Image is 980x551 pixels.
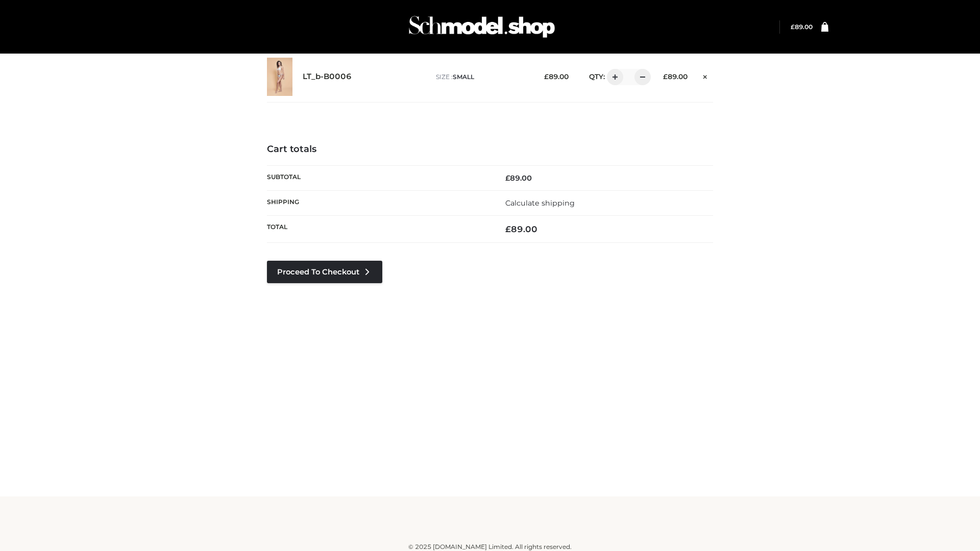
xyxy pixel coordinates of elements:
span: £ [791,23,795,31]
th: Subtotal [267,165,490,190]
span: £ [505,173,510,183]
a: Remove this item [698,69,713,82]
a: Calculate shipping [505,198,575,208]
span: SMALL [453,73,474,81]
div: QTY: [579,69,647,85]
bdi: 89.00 [505,224,537,234]
bdi: 89.00 [663,72,688,81]
span: £ [505,224,511,234]
a: £89.00 [791,23,813,31]
h4: Cart totals [267,144,713,155]
a: LT_b-B0006 [303,72,352,82]
bdi: 89.00 [791,23,813,31]
span: £ [663,72,668,81]
bdi: 89.00 [505,173,532,183]
img: Schmodel Admin 964 [405,7,558,47]
th: Shipping [267,190,490,215]
p: size : [436,72,528,82]
bdi: 89.00 [544,72,569,81]
th: Total [267,216,490,243]
a: Proceed to Checkout [267,261,382,283]
span: £ [544,72,549,81]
